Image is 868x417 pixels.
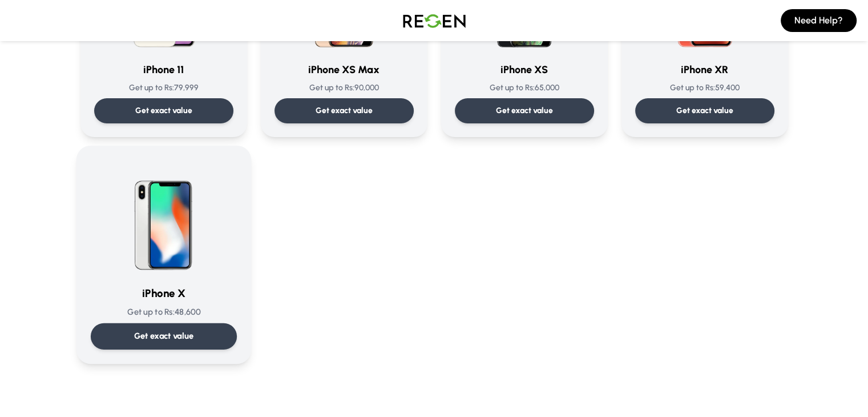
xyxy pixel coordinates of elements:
[455,62,594,78] h3: iPhone XS
[455,82,594,94] p: Get up to Rs: 65,000
[635,62,774,78] h3: iPhone XR
[274,82,414,94] p: Get up to Rs: 90,000
[90,285,236,302] h3: iPhone X
[496,105,553,117] p: Get exact value
[135,105,192,117] p: Get exact value
[94,62,233,78] h3: iPhone 11
[94,82,233,94] p: Get up to Rs: 79,999
[635,82,774,94] p: Get up to Rs: 59,400
[106,160,221,275] img: iPhone X
[781,9,857,32] button: Need Help?
[274,62,414,78] h3: iPhone XS Max
[316,105,373,117] p: Get exact value
[134,330,193,342] p: Get exact value
[90,306,236,318] p: Get up to Rs: 48,600
[676,105,733,117] p: Get exact value
[394,5,474,37] img: Logo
